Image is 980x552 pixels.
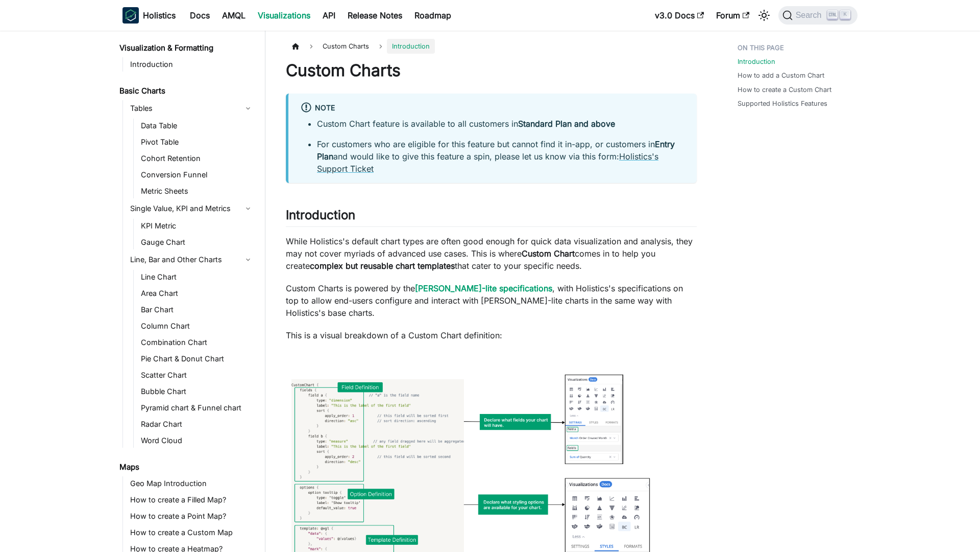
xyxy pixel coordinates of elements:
a: Home page [286,39,305,54]
p: Custom Charts is powered by the , with Holistics's specifications on top to allow end-users confi... [286,282,697,319]
a: Release Notes [341,7,408,24]
nav: Breadcrumbs [286,39,697,54]
a: Basic Charts [116,84,256,98]
a: Gauge Chart [138,235,256,249]
a: Geo Map Introduction [127,476,256,491]
a: API [316,7,341,24]
kbd: K [840,10,850,19]
p: While Holistics's default chart types are often good enough for quick data visualization and anal... [286,235,697,272]
a: Data Table [138,119,256,133]
span: Introduction [387,39,435,54]
a: Bubble Chart [138,384,256,399]
a: Introduction [738,57,775,66]
strong: complex but reusable chart templates [310,261,455,271]
a: Area Chart [138,286,256,301]
a: How to add a Custom Chart [738,71,824,80]
a: How to create a Custom Chart [738,85,831,95]
h2: Introduction [286,208,697,227]
a: Maps [116,460,256,474]
a: How to create a Filled Map? [127,493,256,507]
a: Pie Chart & Donut Chart [138,352,256,366]
li: For customers who are eligible for this feature but cannot find it in-app, or customers in and wo... [317,138,684,175]
div: Note [301,102,684,115]
h1: Custom Charts [286,60,697,81]
a: Word Cloud [138,433,256,448]
a: Pivot Table [138,135,256,149]
a: Combination Chart [138,335,256,350]
a: Line Chart [138,270,256,284]
a: v3.0 Docs [649,7,710,24]
strong: Custom Chart [522,248,575,259]
a: Visualizations [252,7,316,24]
strong: Entry Plan [317,139,675,162]
a: Single Value, KPI and Metrics [127,200,256,217]
a: How to create a Point Map? [127,509,256,523]
a: Pyramid chart & Funnel chart [138,401,256,415]
a: Docs [184,7,216,24]
a: HolisticsHolistics [122,7,176,24]
a: AMQL [216,7,252,24]
span: Search [793,11,828,20]
a: Tables [127,100,256,117]
a: Holistics's Support Ticket [317,151,658,174]
a: Bar Chart [138,303,256,317]
a: Roadmap [408,7,457,24]
a: Line, Bar and Other Charts [127,251,256,268]
a: Column Chart [138,319,256,333]
p: This is a visual breakdown of a Custom Chart definition: [286,329,697,341]
a: How to create a Custom Map [127,525,256,540]
a: Forum [710,7,755,24]
a: Introduction [127,57,256,72]
a: Cohort Retention [138,151,256,166]
a: Scatter Chart [138,368,256,382]
a: Supported Holistics Features [738,99,827,108]
a: Visualization & Formatting [116,41,256,55]
button: Switch between dark and light mode (currently light mode) [756,7,772,24]
strong: Standard Plan and above [518,119,615,129]
a: [PERSON_NAME]-lite specifications [415,283,552,293]
b: Holistics [143,9,176,21]
a: KPI Metric [138,219,256,233]
nav: Docs sidebar [112,31,265,552]
button: Search (Ctrl+K) [778,6,857,25]
li: Custom Chart feature is available to all customers in [317,118,684,130]
img: Holistics [122,7,139,24]
a: Metric Sheets [138,184,256,198]
a: Radar Chart [138,417,256,431]
a: Conversion Funnel [138,168,256,182]
span: Custom Charts [317,39,374,54]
